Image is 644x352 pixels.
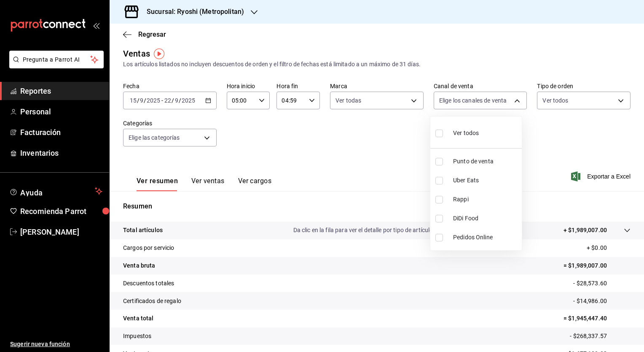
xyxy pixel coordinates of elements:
img: Tooltip marker [154,49,164,59]
span: Uber Eats [453,176,518,185]
span: Rappi [453,195,518,204]
span: Pedidos Online [453,233,518,242]
span: Ver todos [453,129,479,138]
span: Punto de venta [453,157,518,166]
span: DiDi Food [453,214,518,223]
